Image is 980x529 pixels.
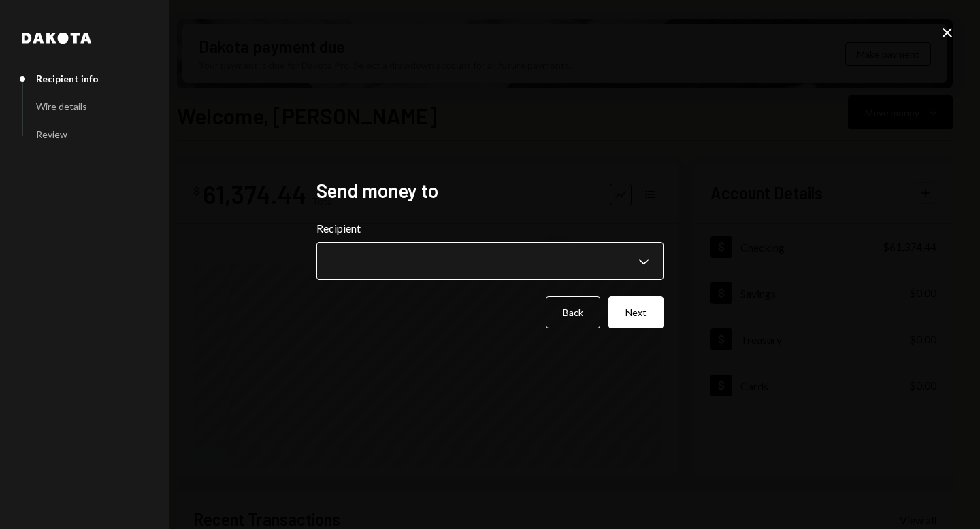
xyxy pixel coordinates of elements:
button: Back [546,296,600,328]
label: Recipient [316,220,664,237]
button: Recipient [316,242,664,280]
div: Review [36,129,67,140]
button: Next [608,296,664,328]
div: Wire details [36,101,87,112]
div: Recipient info [36,73,99,84]
h2: Send money to [316,177,664,204]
